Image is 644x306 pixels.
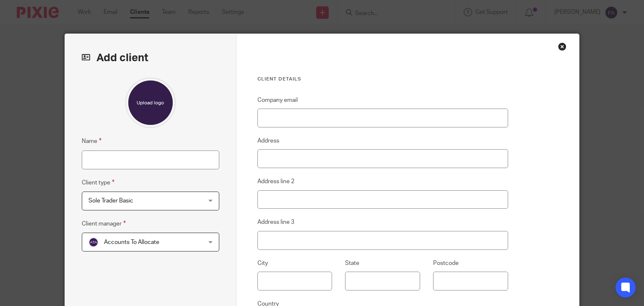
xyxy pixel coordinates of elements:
[104,239,159,245] span: Accounts To Allocate
[82,136,101,146] label: Name
[257,76,508,83] h3: Client details
[82,178,114,187] label: Client type
[433,259,459,267] label: Postcode
[88,198,133,204] span: Sole Trader Basic
[558,42,566,51] div: Close this dialog window
[257,218,294,226] label: Address line 3
[88,237,99,247] img: svg%3E
[82,219,126,228] label: Client manager
[257,259,268,267] label: City
[257,137,279,145] label: Address
[257,96,298,104] label: Company email
[82,51,219,65] h2: Add client
[257,177,294,186] label: Address line 2
[345,259,359,267] label: State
